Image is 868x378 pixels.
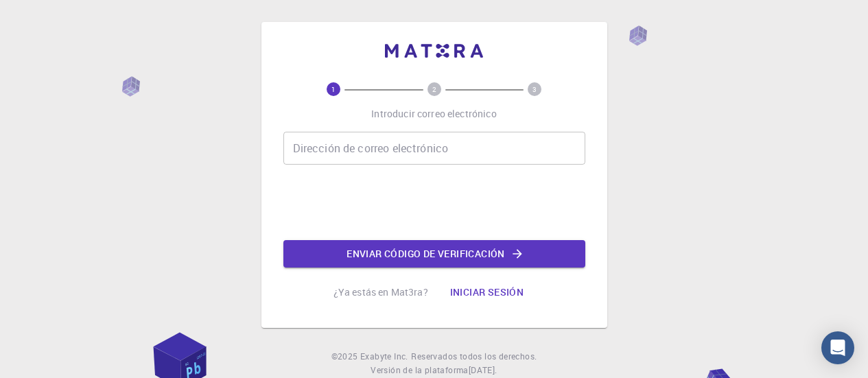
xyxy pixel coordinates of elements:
font: Reservados todos los derechos. [411,351,537,362]
div: Open Intercom Messenger [821,331,854,364]
font: ¿Ya estás en Mat3ra? [333,285,428,298]
a: [DATE]. [469,364,497,377]
font: Introducir correo electrónico [371,107,496,120]
button: Enviar código de verificación [283,240,585,268]
font: Versión de la plataforma [371,364,469,375]
text: 2 [432,84,436,94]
iframe: reCAPTCHA [330,176,539,229]
font: [DATE] [469,364,495,375]
font: 2025 [338,351,358,362]
font: Enviar código de verificación [347,247,505,260]
font: Exabyte Inc. [360,351,408,362]
font: Iniciar sesión [450,285,524,298]
font: . [495,364,497,375]
font: © [331,351,338,362]
button: Iniciar sesión [439,279,535,306]
text: 3 [532,84,537,94]
text: 1 [331,84,336,94]
a: Exabyte Inc. [360,350,408,364]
